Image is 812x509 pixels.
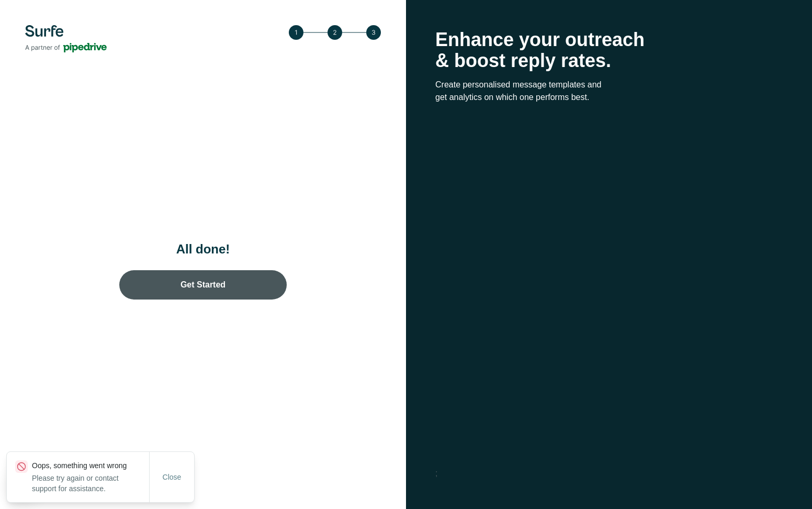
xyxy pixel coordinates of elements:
[163,472,182,482] span: Close
[32,460,149,471] p: Oops, something went wrong
[25,25,107,52] img: Surfe's logo
[435,79,783,91] p: Create personalised message templates and
[32,473,149,494] p: Please try again or contact support for assistance.
[435,29,783,50] p: Enhance your outreach
[435,91,783,104] p: get analytics on which one performs best.
[289,25,381,40] img: Step 3
[119,270,287,300] a: Get Started
[155,468,189,486] button: Close
[98,241,308,258] h1: All done!
[442,183,776,388] iframe: YouTube video player
[435,50,783,71] p: & boost reply rates.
